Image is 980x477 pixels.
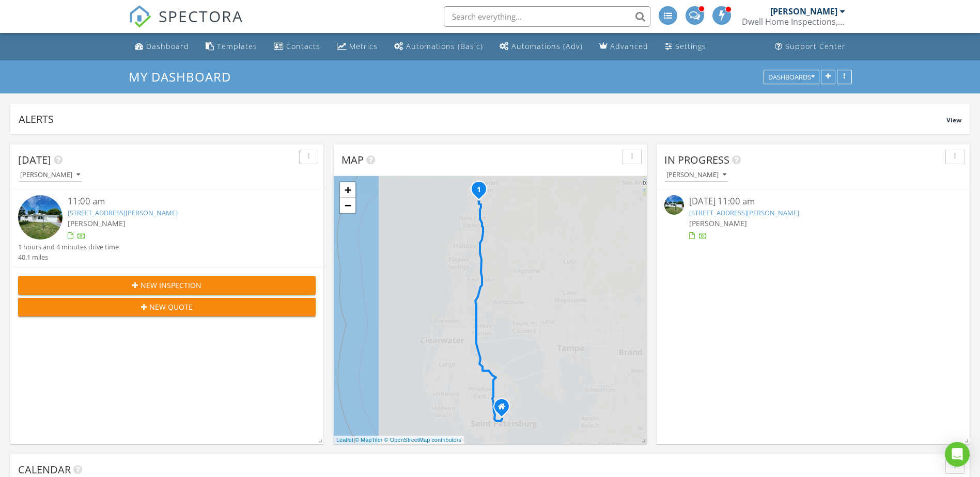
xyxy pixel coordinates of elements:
[444,6,650,27] input: Search everything...
[355,437,383,443] a: © MapTiler
[495,37,587,56] a: Automations (Advanced)
[149,301,193,312] span: New Quote
[141,280,201,291] span: New Inspection
[689,218,747,228] span: [PERSON_NAME]
[18,195,316,262] a: 11:00 am [STREET_ADDRESS][PERSON_NAME] [PERSON_NAME] 1 hours and 4 minutes drive time 40.1 miles
[666,171,726,179] div: [PERSON_NAME]
[689,195,937,208] div: [DATE] 11:00 am
[770,6,837,17] div: [PERSON_NAME]
[675,41,706,51] div: Settings
[742,17,845,27] div: Dwell Home Inspections, LLC
[333,37,382,56] a: Metrics
[477,186,481,194] i: 1
[18,195,63,240] img: 9368158%2Fcover_photos%2F2ja04nF91bmUKy6V4ell%2Fsmall.jpg
[18,463,71,476] span: Calendar
[384,437,461,443] a: © OpenStreetMap contributors
[664,195,684,215] img: 9368158%2Fcover_photos%2F2ja04nF91bmUKy6V4ell%2Fsmall.jpg
[18,168,82,182] button: [PERSON_NAME]
[18,153,51,167] span: [DATE]
[341,153,364,167] span: Map
[768,73,815,81] div: Dashboards
[159,5,243,27] span: SPECTORA
[502,406,508,412] div: 927 6TH ST N, SAINT PETERSBURG FL 33701
[146,41,189,51] div: Dashboard
[336,437,353,443] a: Leaflet
[595,37,652,56] a: Advanced
[68,208,178,217] a: [STREET_ADDRESS][PERSON_NAME]
[286,41,320,51] div: Contacts
[689,208,799,217] a: [STREET_ADDRESS][PERSON_NAME]
[19,112,946,126] div: Alerts
[340,182,355,198] a: Zoom in
[18,298,316,316] button: New Quote
[129,5,151,28] img: The Best Home Inspection Software - Spectora
[664,168,728,182] button: [PERSON_NAME]
[270,37,324,56] a: Contacts
[946,116,961,124] span: View
[511,41,583,51] div: Automations (Adv)
[18,276,316,295] button: New Inspection
[610,41,648,51] div: Advanced
[771,37,850,56] a: Support Center
[18,252,119,262] div: 40.1 miles
[479,189,485,195] div: 9241 Cochise Ln, Port Richey, FL 34668
[349,41,378,51] div: Metrics
[68,218,126,228] span: [PERSON_NAME]
[217,41,257,51] div: Templates
[390,37,487,56] a: Automations (Basic)
[406,41,483,51] div: Automations (Basic)
[201,37,261,56] a: Templates
[68,195,291,208] div: 11:00 am
[334,436,464,444] div: |
[131,37,193,56] a: Dashboard
[664,195,962,241] a: [DATE] 11:00 am [STREET_ADDRESS][PERSON_NAME] [PERSON_NAME]
[340,198,355,213] a: Zoom out
[661,37,710,56] a: Settings
[945,442,970,467] div: Open Intercom Messenger
[764,70,819,84] button: Dashboards
[20,171,80,179] div: [PERSON_NAME]
[664,153,729,167] span: In Progress
[129,14,243,36] a: SPECTORA
[785,41,846,51] div: Support Center
[18,242,119,252] div: 1 hours and 4 minutes drive time
[129,68,240,85] a: My Dashboard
